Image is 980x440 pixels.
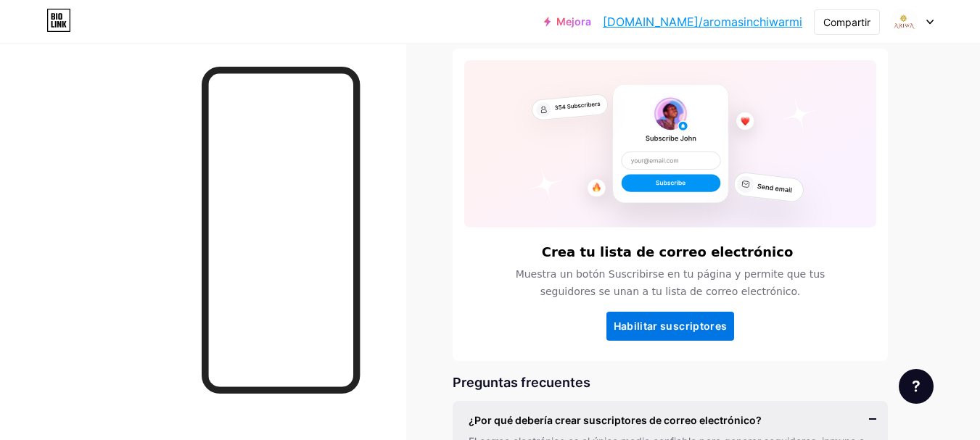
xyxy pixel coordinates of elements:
button: Habilitar suscriptores [606,312,734,341]
a: [DOMAIN_NAME]/aromasinchiwarmi [603,13,802,30]
font: Crea tu lista de correo electrónico [542,244,794,260]
font: [DOMAIN_NAME]/aromasinchiwarmi [603,14,802,29]
font: Muestra un botón Suscribirse en tu página y permite que tus seguidores se unan a tu lista de corr... [516,268,825,297]
font: Preguntas frecuentes [453,375,590,390]
font: Compartir [823,16,870,28]
font: ¿Por qué debería crear suscriptores de correo electrónico? [469,414,762,426]
img: Candy Vela [891,8,918,36]
font: Mejora [556,15,591,28]
font: Habilitar suscriptores [614,320,728,332]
